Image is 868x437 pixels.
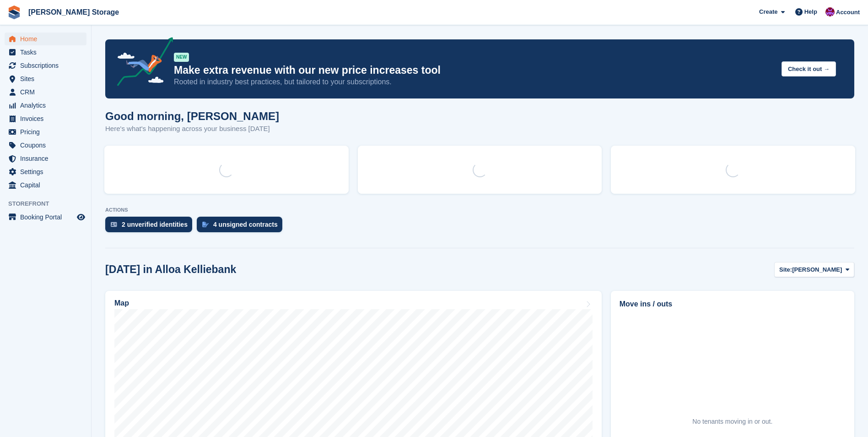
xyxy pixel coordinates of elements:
a: menu [5,59,86,72]
button: Site: [PERSON_NAME] [774,262,854,277]
div: No tenants moving in or out. [692,417,772,426]
a: menu [5,112,86,125]
a: menu [5,152,86,165]
a: menu [5,33,86,45]
span: Subscriptions [20,59,75,72]
a: menu [5,126,86,138]
h1: Good morning, [PERSON_NAME] [105,110,279,122]
p: Make extra revenue with our new price increases tool [174,64,774,77]
span: [PERSON_NAME] [792,265,842,274]
h2: Move ins / outs [620,299,846,310]
p: Rooted in industry best practices, but tailored to your subscriptions. [174,77,774,87]
div: 2 unverified identities [122,221,188,228]
a: menu [5,72,86,85]
button: Check it out → [782,61,836,76]
span: Create [759,7,777,16]
span: Account [836,8,860,17]
span: Coupons [20,139,75,152]
p: Here's what's happening across your business [DATE] [105,124,279,134]
span: Site: [779,265,792,274]
a: menu [5,99,86,112]
p: ACTIONS [105,207,854,213]
a: 4 unsigned contracts [197,217,287,237]
span: Invoices [20,112,75,125]
span: Pricing [20,126,75,138]
span: Insurance [20,152,75,165]
span: Tasks [20,46,75,59]
span: Settings [20,165,75,178]
a: menu [5,139,86,152]
div: 4 unsigned contracts [213,221,278,228]
img: verify_identity-adf6edd0f0f0b5bbfe63781bf79b02c33cf7c696d77639b501bdc392416b5a36.svg [111,222,117,227]
a: 2 unverified identities [105,217,197,237]
img: Audra Whitelaw [825,7,835,16]
a: menu [5,179,86,191]
span: Sites [20,72,75,85]
a: Preview store [75,212,86,223]
a: [PERSON_NAME] Storage [25,5,123,20]
img: price-adjustments-announcement-icon-8257ccfd72463d97f412b2fc003d46551f7dbcb40ab6d574587a9cd5c0d94... [109,37,173,89]
h2: [DATE] in Alloa Kelliebank [105,263,236,276]
span: Booking Portal [20,211,75,224]
a: menu [5,46,86,59]
a: menu [5,165,86,178]
div: NEW [174,53,189,62]
span: Analytics [20,99,75,112]
span: Storefront [8,199,91,208]
a: menu [5,86,86,98]
span: Help [804,7,817,16]
span: CRM [20,86,75,98]
h2: Map [114,299,129,307]
span: Home [20,33,75,45]
span: Capital [20,179,75,191]
a: menu [5,211,86,224]
img: contract_signature_icon-13c848040528278c33f63329250d36e43548de30e8caae1d1a13099fd9432cc5.svg [202,222,209,227]
img: stora-icon-8386f47178a22dfd0bd8f6a31ec36ba5ce8667c1dd55bd0f319d3a0aa187defe.svg [7,5,21,19]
